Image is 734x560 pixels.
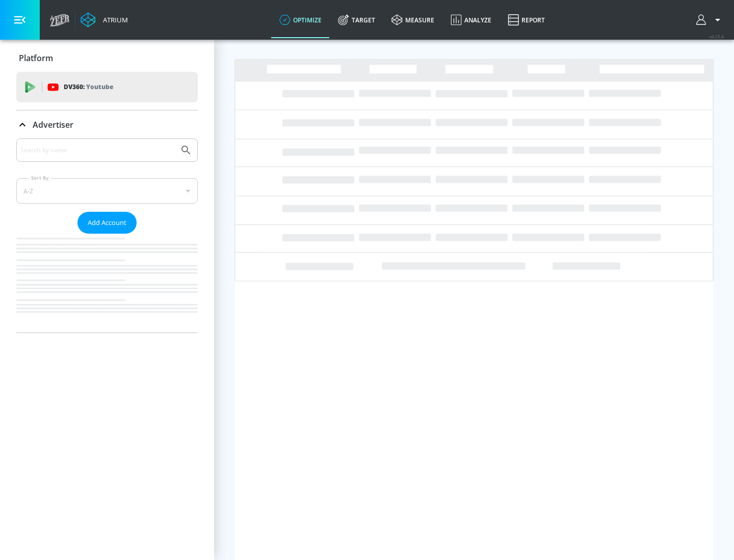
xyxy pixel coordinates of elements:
button: Add Account [77,212,137,234]
nav: list of Advertiser [16,234,198,332]
a: Report [500,2,553,38]
a: optimize [271,2,330,38]
p: Platform [19,52,53,64]
a: Target [330,2,383,38]
div: Advertiser [16,110,198,139]
input: Search by name [20,144,175,157]
span: Add Account [88,217,126,229]
a: Analyze [442,2,500,38]
div: Advertiser [16,138,198,332]
span: v 4.25.4 [710,34,724,39]
div: A-Z [16,178,198,204]
a: measure [383,2,442,38]
p: DV360: [64,81,113,93]
div: DV360: Youtube [16,72,198,102]
a: Atrium [81,12,128,27]
label: Sort By [29,175,51,181]
div: Atrium [99,15,128,24]
div: Platform [16,44,198,72]
p: Youtube [86,81,113,92]
p: Advertiser [33,119,73,130]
